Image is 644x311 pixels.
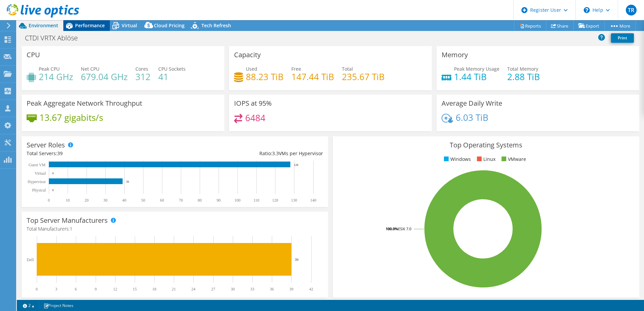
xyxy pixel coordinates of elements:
span: Environment [29,22,58,29]
svg: \n [584,7,590,13]
h4: 13.67 gigabits/s [39,114,103,121]
span: 1 [70,226,72,232]
h4: 6.03 TiB [456,114,488,121]
text: 0 [52,188,54,192]
text: 110 [253,198,259,203]
text: 70 [179,198,183,203]
li: Linux [475,155,495,163]
text: 128 [294,163,298,167]
text: 90 [217,198,221,203]
h4: 41 [158,73,186,80]
h3: Memory [442,51,468,59]
text: 100 [234,198,240,203]
text: 3 [55,287,57,291]
h3: Top Server Manufacturers [27,217,108,224]
text: 33 [250,287,254,291]
text: 80 [198,198,202,203]
h4: 147.44 TiB [291,73,334,80]
h4: 2.88 TiB [507,73,540,80]
h3: Average Daily Write [442,100,502,107]
text: Virtual [35,171,46,176]
text: 30 [231,287,235,291]
span: Cores [135,66,148,72]
a: Share [546,21,574,31]
text: 120 [272,198,278,203]
text: Dell [27,257,34,262]
text: 39 [289,287,293,291]
text: Physical [32,188,46,193]
text: 24 [191,287,195,291]
h3: Top Operating Systems [338,141,634,149]
h3: Capacity [234,51,261,59]
text: 40 [122,198,126,203]
a: 2 [18,301,39,310]
h3: CPU [27,51,40,59]
text: 42 [309,287,313,291]
h4: 1.44 TiB [454,73,500,80]
h1: CTDI VRTX Ablöse [22,34,88,42]
a: More [604,21,636,31]
span: Peak Memory Usage [454,66,500,72]
h4: 312 [135,73,151,80]
div: Total Servers: [27,150,175,157]
a: Project Notes [39,301,78,310]
h3: IOPS at 95% [234,100,272,107]
span: Tech Refresh [201,22,231,29]
text: 36 [270,287,274,291]
span: CPU Sockets [158,66,186,72]
text: 60 [160,198,164,203]
tspan: 100.0% [386,226,398,231]
h4: Total Manufacturers: [27,225,323,233]
text: 0 [52,172,54,175]
text: 130 [291,198,297,203]
text: 140 [310,198,316,203]
span: 39 [57,150,63,157]
span: Total Memory [507,66,538,72]
text: Hypervisor [28,179,46,184]
span: Cloud Pricing [154,22,185,29]
li: Windows [442,155,471,163]
text: 10 [66,198,70,203]
text: 21 [172,287,176,291]
h4: 6484 [245,114,265,122]
text: Guest VM [29,163,45,167]
span: Peak CPU [39,66,60,72]
text: 39 [126,180,129,183]
text: 30 [103,198,107,203]
span: 3.3 [272,150,279,157]
text: 6 [75,287,77,291]
a: Export [573,21,605,31]
div: Ratio: VMs per Hypervisor [175,150,323,157]
span: Free [291,66,301,72]
span: Virtual [122,22,137,29]
span: TR [626,5,637,15]
text: 27 [211,287,215,291]
span: Performance [75,22,105,29]
text: 18 [152,287,156,291]
h4: 235.67 TiB [342,73,385,80]
h4: 679.04 GHz [81,73,128,80]
h4: 214 GHz [39,73,73,80]
text: 0 [36,287,38,291]
text: 15 [133,287,137,291]
h3: Server Roles [27,141,65,149]
text: 12 [113,287,117,291]
a: Print [611,33,634,43]
li: VMware [500,155,526,163]
text: 39 [295,257,299,262]
text: 9 [95,287,97,291]
span: Net CPU [81,66,99,72]
tspan: ESXi 7.0 [398,226,411,231]
text: 20 [85,198,89,203]
h4: 88.23 TiB [246,73,284,80]
h3: Peak Aggregate Network Throughput [27,100,142,107]
span: Total [342,66,353,72]
a: Reports [514,21,546,31]
text: 50 [141,198,145,203]
text: 0 [48,198,50,203]
span: Used [246,66,257,72]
